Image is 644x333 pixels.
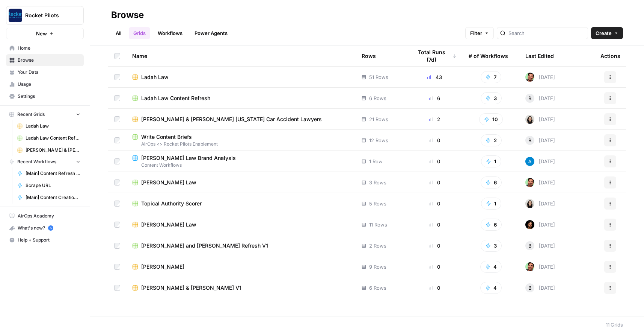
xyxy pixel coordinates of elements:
img: o3cqybgnmipr355j8nz4zpq1mc6x [525,157,534,166]
a: Ladah Law Content Refresh [132,94,350,102]
span: Write Content Briefs [141,133,192,141]
button: New [6,28,84,39]
a: Usage [6,78,84,90]
button: 10 [479,113,503,125]
a: [PERSON_NAME] [132,263,350,271]
div: [DATE] [525,73,555,82]
button: What's new? 5 [6,222,84,234]
span: [PERSON_NAME] & [PERSON_NAME] [US_STATE] Car Accident Lawyers [141,116,322,123]
button: 1 [481,155,501,167]
button: Recent Workflows [6,156,84,167]
img: t5ef5oef8zpw1w4g2xghobes91mw [525,199,534,208]
span: 5 Rows [369,200,386,207]
span: Recent Grids [17,111,45,118]
button: 3 [481,240,502,252]
div: 2 [412,116,457,123]
span: [PERSON_NAME] & [PERSON_NAME] V1 [26,147,80,154]
span: [PERSON_NAME] and [PERSON_NAME] Refresh V1 [141,242,268,249]
a: [Main] Content Refresh Article [14,167,84,179]
a: Write Content BriefsAirOps <> Rocket Pilots Enablement [132,133,350,147]
span: [PERSON_NAME] & [PERSON_NAME] V1 [141,284,241,292]
img: d1tj6q4qn00rgj0pg6jtyq0i5owx [525,262,534,271]
button: 6 [481,219,502,231]
img: wt756mygx0n7rybn42vblmh42phm [525,220,534,229]
span: [Main] Content Creation Brief [26,194,80,201]
div: 11 Grids [606,321,623,328]
div: [DATE] [525,136,555,145]
div: 0 [412,242,457,249]
div: Total Runs (7d) [412,46,457,66]
a: [PERSON_NAME] Law Brand AnalysisContent Workflows [132,154,350,169]
span: [PERSON_NAME] Law [141,221,196,228]
span: Scrape URL [26,182,80,189]
span: Rocket Pilots [25,12,71,19]
div: Rows [362,46,376,66]
text: 5 [50,226,51,230]
span: AirOps Academy [18,213,80,219]
span: Content Workflows [132,162,350,169]
a: AirOps Academy [6,210,84,222]
div: [DATE] [525,157,555,166]
button: 7 [481,71,501,83]
a: 5 [48,225,53,231]
a: Grids [129,27,150,39]
span: B [528,242,532,249]
span: Create [596,29,612,37]
a: Home [6,42,84,54]
img: d1tj6q4qn00rgj0pg6jtyq0i5owx [525,178,534,187]
a: Your Data [6,66,84,78]
div: What's new? [6,222,83,234]
a: [PERSON_NAME] & [PERSON_NAME] [US_STATE] Car Accident Lawyers [132,116,350,123]
span: Help + Support [18,237,80,243]
span: [PERSON_NAME] Law Brand Analysis [141,154,236,162]
a: Topical Authority Scorer [132,200,350,207]
div: # of Workflows [469,46,508,66]
span: B [528,284,532,292]
span: 1 Row [369,158,383,165]
a: Scrape URL [14,179,84,192]
div: [DATE] [525,241,555,250]
span: B [528,137,532,144]
a: Power Agents [190,27,232,39]
span: AirOps <> Rocket Pilots Enablement [132,141,350,147]
div: Browse [111,9,144,21]
span: 12 Rows [369,137,388,144]
button: 2 [481,134,502,146]
span: New [36,30,47,37]
a: Workflows [153,27,187,39]
span: 2 Rows [369,242,386,249]
div: Name [132,46,350,66]
button: 6 [481,176,502,189]
div: [DATE] [525,283,555,292]
button: Create [591,27,623,39]
button: Workspace: Rocket Pilots [6,6,84,25]
div: Actions [600,46,620,66]
div: [DATE] [525,115,555,124]
span: 6 Rows [369,94,386,102]
a: [PERSON_NAME] Law [132,221,350,228]
div: [DATE] [525,199,555,208]
span: Ladah Law Content Refresh [26,135,80,141]
a: Browse [6,54,84,66]
button: 3 [481,92,502,104]
div: 0 [412,284,457,292]
span: Home [18,45,80,52]
span: Ladah Law [26,123,80,129]
button: Recent Grids [6,109,84,120]
span: 21 Rows [369,116,388,123]
div: 0 [412,221,457,228]
button: 1 [481,198,501,210]
span: 6 Rows [369,284,386,292]
a: [PERSON_NAME] & [PERSON_NAME] V1 [132,284,350,292]
img: Rocket Pilots Logo [9,9,22,22]
input: Search [508,29,585,37]
span: [PERSON_NAME] [141,263,184,271]
a: Settings [6,90,84,102]
span: Topical Authority Scorer [141,200,202,207]
div: 0 [412,200,457,207]
span: Settings [18,93,80,100]
a: [Main] Content Creation Brief [14,192,84,204]
div: 43 [412,73,457,81]
span: Ladah Law [141,73,169,81]
span: 51 Rows [369,73,388,81]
